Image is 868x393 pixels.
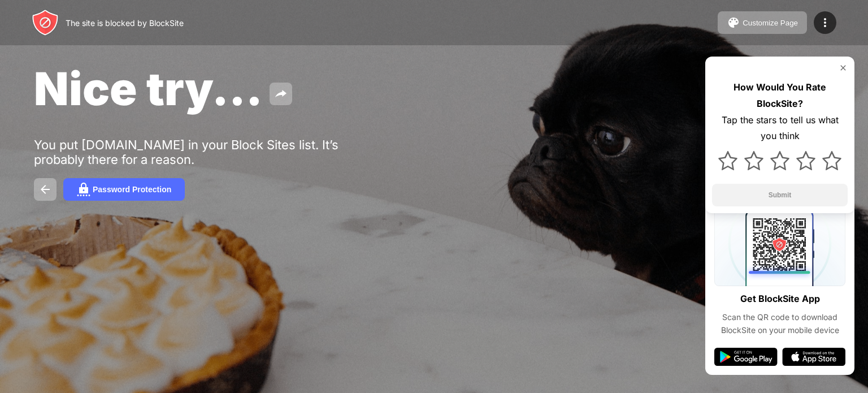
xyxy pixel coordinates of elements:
[818,16,832,29] img: menu-icon.svg
[93,185,171,194] div: Password Protection
[714,348,778,366] img: google-play.svg
[796,151,815,170] img: star.svg
[38,183,52,196] img: back.svg
[34,61,263,116] span: Nice try...
[712,184,848,206] button: Submit
[718,151,737,170] img: star.svg
[714,311,845,336] div: Scan the QR code to download BlockSite on your mobile device
[822,151,841,170] img: star.svg
[744,151,763,170] img: star.svg
[77,183,90,196] img: password.svg
[727,16,740,29] img: pallet.svg
[740,291,820,307] div: Get BlockSite App
[712,112,848,145] div: Tap the stars to tell us what you think
[32,9,59,36] img: header-logo.svg
[782,348,845,366] img: app-store.svg
[743,19,798,27] div: Customize Page
[63,178,185,201] button: Password Protection
[274,87,288,101] img: share.svg
[770,151,789,170] img: star.svg
[66,18,184,28] div: The site is blocked by BlockSite
[34,137,383,167] div: You put [DOMAIN_NAME] in your Block Sites list. It’s probably there for a reason.
[712,79,848,112] div: How Would You Rate BlockSite?
[718,11,807,34] button: Customize Page
[839,63,848,72] img: rate-us-close.svg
